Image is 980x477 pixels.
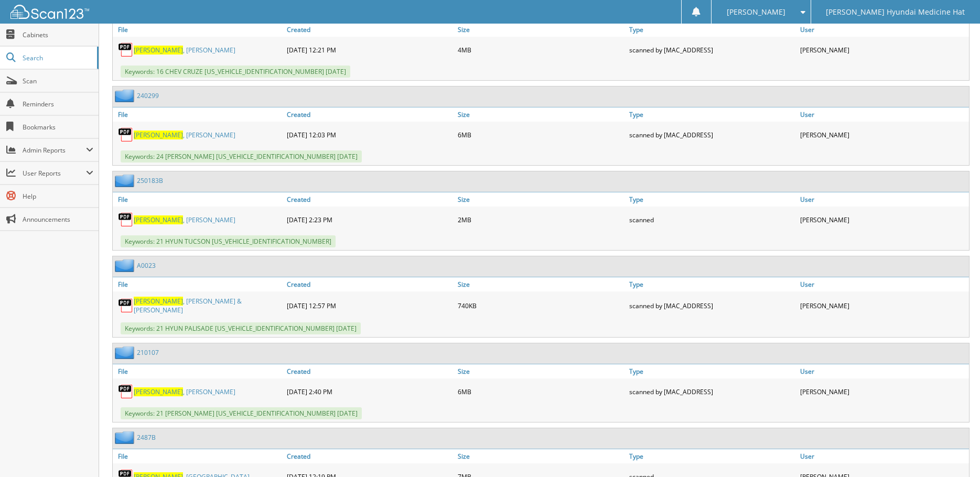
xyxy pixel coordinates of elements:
span: Keywords: 16 CHEV CRUZE [US_VEHICLE_IDENTIFICATION_NUMBER] [DATE] [121,66,350,78]
div: [PERSON_NAME] [798,381,969,402]
img: folder2.png [115,259,137,272]
a: File [113,107,284,122]
a: Type [627,192,798,207]
div: [DATE] 12:03 PM [284,124,456,145]
a: A0023 [137,261,156,270]
div: scanned by [MAC_ADDRESS] [627,124,798,145]
span: [PERSON_NAME] [134,131,183,139]
img: folder2.png [115,346,137,359]
span: Keywords: 21 [PERSON_NAME] [US_VEHICLE_IDENTIFICATION_NUMBER] [DATE] [121,407,362,419]
div: 2MB [455,209,627,230]
a: [PERSON_NAME], [PERSON_NAME] [134,215,235,224]
div: [PERSON_NAME] [798,294,969,317]
a: File [113,23,284,37]
a: Size [455,364,627,378]
a: User [798,192,969,207]
a: Created [284,192,456,207]
a: [PERSON_NAME], [PERSON_NAME] [134,131,235,139]
img: folder2.png [115,174,137,187]
span: Keywords: 21 HYUN TUCSON [US_VEHICLE_IDENTIFICATION_NUMBER] [121,235,336,247]
span: Keywords: 21 HYUN PALISADE [US_VEHICLE_IDENTIFICATION_NUMBER] [DATE] [121,322,361,334]
span: Keywords: 24 [PERSON_NAME] [US_VEHICLE_IDENTIFICATION_NUMBER] [DATE] [121,150,362,162]
span: Cabinets [23,30,93,39]
a: User [798,449,969,463]
span: Admin Reports [23,146,86,155]
a: File [113,364,284,378]
a: 210107 [137,348,159,357]
a: Created [284,277,456,291]
a: 2487B [137,433,156,442]
img: folder2.png [115,89,137,102]
div: 6MB [455,381,627,402]
a: [PERSON_NAME], [PERSON_NAME] [134,46,235,55]
span: Bookmarks [23,123,93,132]
span: Help [23,192,93,201]
img: PDF.png [118,127,134,143]
div: scanned by [MAC_ADDRESS] [627,39,798,60]
a: Size [455,277,627,291]
a: Type [627,107,798,122]
div: [PERSON_NAME] [798,209,969,230]
a: Created [284,107,456,122]
a: User [798,107,969,122]
span: Scan [23,77,93,85]
span: Announcements [23,215,93,224]
span: User Reports [23,169,86,178]
div: [DATE] 2:23 PM [284,209,456,230]
div: scanned [627,209,798,230]
a: Created [284,364,456,378]
span: [PERSON_NAME] [134,387,183,396]
a: Type [627,364,798,378]
a: File [113,449,284,463]
a: Size [455,107,627,122]
iframe: Chat Widget [928,427,980,477]
img: PDF.png [118,42,134,58]
a: Size [455,192,627,207]
span: [PERSON_NAME] Hyundai Medicine Hat [826,9,965,15]
span: Reminders [23,100,93,109]
a: Type [627,23,798,37]
a: User [798,277,969,291]
a: [PERSON_NAME], [PERSON_NAME] & [PERSON_NAME] [134,297,282,315]
span: Search [23,53,92,62]
span: [PERSON_NAME] [134,46,183,55]
a: Type [627,277,798,291]
img: PDF.png [118,212,134,227]
div: scanned by [MAC_ADDRESS] [627,294,798,317]
a: Type [627,449,798,463]
img: PDF.png [118,298,134,313]
div: [PERSON_NAME] [798,39,969,60]
a: Created [284,23,456,37]
a: File [113,192,284,207]
div: [DATE] 2:40 PM [284,381,456,402]
img: folder2.png [115,431,137,444]
a: [PERSON_NAME], [PERSON_NAME] [134,387,235,396]
span: [PERSON_NAME] [134,297,183,306]
div: [DATE] 12:21 PM [284,39,456,60]
div: scanned by [MAC_ADDRESS] [627,381,798,402]
img: scan123-logo-white.svg [10,5,89,19]
a: User [798,23,969,37]
a: Size [455,449,627,463]
a: Created [284,449,456,463]
div: 6MB [455,124,627,145]
a: 250183B [137,176,163,185]
span: [PERSON_NAME] [134,215,183,224]
div: [DATE] 12:57 PM [284,294,456,317]
span: [PERSON_NAME] [727,9,785,15]
div: [PERSON_NAME] [798,124,969,145]
a: Size [455,23,627,37]
img: PDF.png [118,384,134,399]
a: File [113,277,284,291]
div: 4MB [455,39,627,60]
a: 240299 [137,91,159,100]
a: User [798,364,969,378]
div: 740KB [455,294,627,317]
